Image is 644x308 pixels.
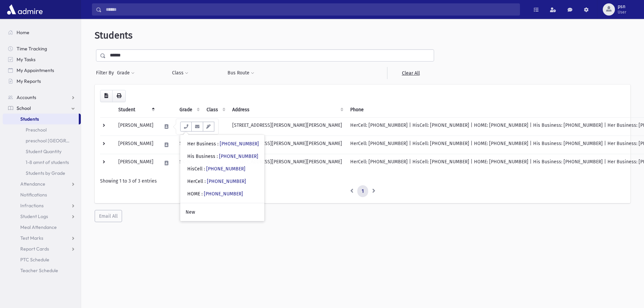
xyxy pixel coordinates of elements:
[227,67,255,79] button: Bus Route
[3,65,81,76] a: My Appointments
[172,67,189,79] button: Class
[217,153,218,159] span: :
[219,153,258,159] a: [PHONE_NUMBER]
[206,166,245,172] a: [PHONE_NUMBER]
[20,267,58,274] span: Teacher Schedule
[187,140,259,147] div: Her Business
[228,117,346,136] td: [STREET_ADDRESS][PERSON_NAME][PERSON_NAME]
[204,191,243,197] a: [PHONE_NUMBER]
[95,30,133,41] span: Students
[3,27,81,38] a: Home
[5,3,44,16] img: AdmirePro
[100,177,625,185] div: Showing 1 to 3 of 3 entries
[3,146,81,157] a: Student Quantity
[187,153,258,160] div: His Business
[20,213,48,219] span: Student Logs
[203,122,214,132] button: Email Templates
[187,190,243,197] div: HOME
[95,210,122,222] button: Email All
[17,94,36,100] span: Accounts
[3,211,81,222] a: Student Logs
[3,254,81,265] a: PTC Schedule
[114,136,158,154] td: [PERSON_NAME]
[618,4,626,9] span: psn
[3,243,81,254] a: Report Cards
[20,257,49,263] span: PTC Schedule
[175,136,202,154] td: 5
[3,76,81,87] a: My Reports
[202,102,228,118] th: Class: activate to sort column ascending
[3,92,81,103] a: Accounts
[3,124,81,135] a: Preschool
[228,136,346,154] td: [STREET_ADDRESS][PERSON_NAME][PERSON_NAME]
[20,116,39,122] span: Students
[20,192,47,198] span: Notifications
[3,135,81,146] a: preschool [GEOGRAPHIC_DATA]
[20,235,43,241] span: Test Marks
[3,189,81,200] a: Notifications
[3,114,79,124] a: Students
[3,265,81,276] a: Teacher Schedule
[17,67,54,73] span: My Appointments
[180,206,264,218] a: New
[3,43,81,54] a: Time Tracking
[217,141,218,147] span: :
[17,46,47,52] span: Time Tracking
[387,67,434,79] a: Clear All
[202,117,228,136] td: SK-N
[17,56,35,63] span: My Tasks
[3,168,81,179] a: Students by Grade
[3,54,81,65] a: My Tasks
[114,102,158,118] th: Student: activate to sort column descending
[17,29,29,35] span: Home
[205,179,206,184] span: :
[201,191,202,197] span: :
[175,117,202,136] td: SK-N
[3,222,81,233] a: Meal Attendance
[187,178,246,185] div: HerCell
[3,200,81,211] a: Infractions
[220,141,259,147] a: [PHONE_NUMBER]
[228,154,346,172] td: [STREET_ADDRESS][PERSON_NAME][PERSON_NAME]
[102,3,520,16] input: Search
[20,246,49,252] span: Report Cards
[204,166,205,172] span: :
[618,9,626,15] span: User
[3,157,81,168] a: 1-8 amnt of students
[114,117,158,136] td: [PERSON_NAME]
[20,181,45,187] span: Attendance
[100,90,113,102] button: CSV
[3,179,81,189] a: Attendance
[175,154,202,172] td: SK-N
[175,102,202,118] th: Grade: activate to sort column ascending
[20,203,44,209] span: Infractions
[357,185,368,197] a: 1
[20,224,57,230] span: Meal Attendance
[228,102,346,118] th: Address: activate to sort column ascending
[3,103,81,114] a: School
[117,67,135,79] button: Grade
[112,90,126,102] button: Print
[187,165,245,172] div: HisCell
[207,179,246,184] a: [PHONE_NUMBER]
[17,78,41,84] span: My Reports
[17,105,31,111] span: School
[114,154,158,172] td: [PERSON_NAME]
[3,233,81,243] a: Test Marks
[96,69,117,76] span: Filter By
